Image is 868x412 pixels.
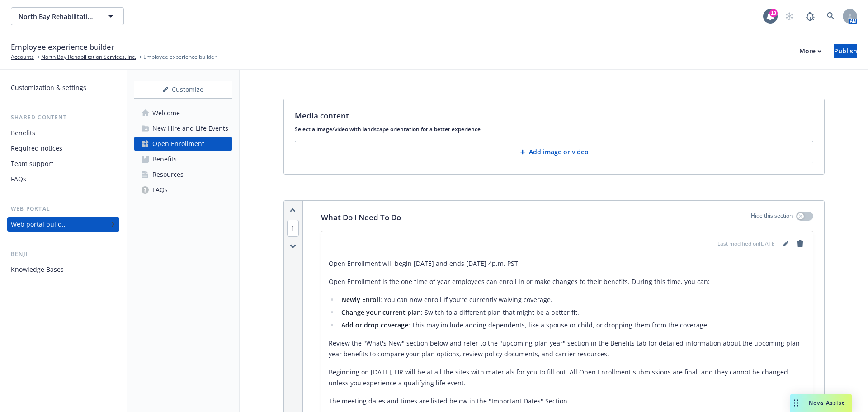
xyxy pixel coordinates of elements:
button: Nova Assist [790,394,852,412]
p: What Do I Need To Do [321,212,401,223]
a: North Bay Rehabilitation Services, Inc. [41,53,136,61]
div: Open Enrollment [152,137,204,151]
div: 13 [769,9,778,17]
li: : This may include adding dependents, like a spouse or child, or dropping them from the coverage. [339,320,806,331]
a: Report a Bug [801,7,819,25]
a: Web portal builder [7,217,119,232]
li: : You can now enroll if you’re currently waiving coverage. [339,294,806,305]
span: Employee experience builder [11,41,114,53]
div: More [799,44,821,58]
button: 1 [287,223,299,233]
a: Open Enrollment [134,137,232,151]
a: Benefits [7,126,119,140]
a: editPencil [780,238,791,249]
div: Drag to move [790,394,802,412]
span: Employee experience builder [143,53,217,61]
div: Benefits [152,152,177,166]
a: Customization & settings [7,81,119,95]
button: More [788,44,832,58]
button: Publish [834,44,857,58]
strong: Change your current plan [341,308,421,317]
span: Nova Assist [809,399,844,407]
a: Knowledge Bases [7,262,119,277]
li: : Switch to a different plan that might be a better fit. [339,307,806,318]
a: FAQs [7,172,119,186]
a: Accounts [11,53,34,61]
div: Required notices [11,141,62,156]
div: Customization & settings [11,81,86,95]
p: Open Enrollment is the one time of year employees can enroll in or make changes to their benefits... [329,276,806,287]
div: Web portal builder [11,217,67,232]
div: Knowledge Bases [11,262,64,277]
div: Team support [11,156,53,171]
span: Last modified on [DATE] [717,240,777,248]
strong: Newly Enroll [341,295,380,304]
p: Beginning on [DATE], HR will be at all the sites with materials for you to fill out. All Open Enr... [329,367,806,388]
div: Welcome [152,106,180,120]
div: Resources [152,167,184,182]
button: Add image or video [295,141,813,163]
div: Web portal [7,204,119,213]
a: remove [795,238,806,249]
a: Team support [7,156,119,171]
span: North Bay Rehabilitation Services, Inc. [19,12,97,21]
button: Customize [134,81,232,99]
div: Publish [834,44,857,58]
div: Benji [7,250,119,259]
a: New Hire and Life Events [134,121,232,136]
span: 1 [287,220,299,237]
strong: Add or drop coverage [341,321,408,329]
div: Shared content [7,113,119,122]
p: Review the "What's New" section below and refer to the "upcoming plan year" section in the Benefi... [329,338,806,360]
p: The meeting dates and times are listed below in the "Important Dates" Section. [329,396,806,407]
a: Required notices [7,141,119,156]
div: FAQs [11,172,26,186]
div: Customize [134,81,232,98]
a: Start snowing [780,7,798,25]
p: Add image or video [529,147,589,156]
a: Benefits [134,152,232,166]
div: Benefits [11,126,35,140]
p: Open Enrollment will begin [DATE] and ends [DATE] 4p.m. PST. [329,258,806,269]
button: North Bay Rehabilitation Services, Inc. [11,7,124,25]
p: Select a image/video with landscape orientation for a better experience [295,125,813,133]
a: Resources [134,167,232,182]
div: New Hire and Life Events [152,121,228,136]
div: FAQs [152,183,168,197]
p: Media content [295,110,349,122]
a: Search [822,7,840,25]
a: FAQs [134,183,232,197]
a: Welcome [134,106,232,120]
p: Hide this section [751,212,793,223]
